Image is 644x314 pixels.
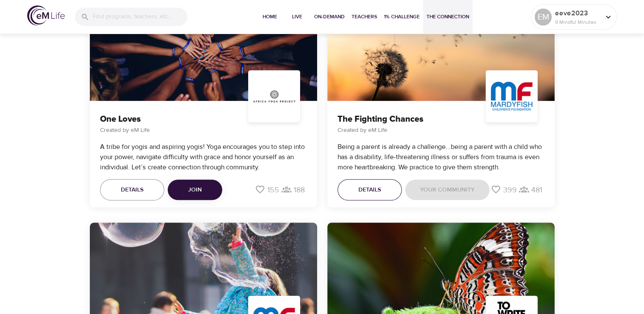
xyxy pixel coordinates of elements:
p: 155 [267,184,279,196]
span: Live [287,12,307,21]
span: On-Demand [314,12,345,21]
button: Details [100,179,164,200]
span: Teachers [352,12,377,21]
p: Created by eM Life [100,124,307,135]
div: EM [535,9,552,26]
button: Details [338,179,402,200]
input: Find programs, teachers, etc... [93,8,187,26]
span: Details [121,185,143,195]
p: A tribe for yogis and aspiring yogis! Yoga encourages you to step into your power, navigate diffi... [100,142,307,172]
p: eeve2023 [555,8,600,18]
p: 399 [503,184,517,196]
span: Home [260,12,280,21]
p: 188 [294,184,305,196]
h3: One Loves [100,114,307,124]
img: logo [27,6,65,26]
p: Created by eM Life [338,124,544,135]
p: 9 Mindful Minutes [555,18,600,26]
h3: The Fighting Chances [338,114,544,124]
p: Being a parent is already a challenge...being a parent with a child who has a disability, life-th... [338,142,544,172]
p: 481 [531,184,542,196]
button: Join [168,180,222,200]
span: Details [358,185,381,195]
span: The Connection [426,12,469,21]
span: 1% Challenge [384,12,420,21]
span: Join [188,185,202,195]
